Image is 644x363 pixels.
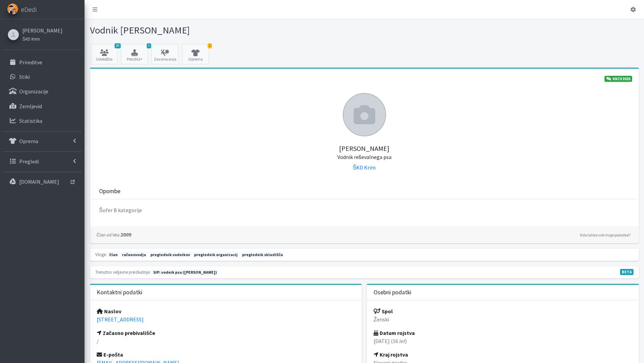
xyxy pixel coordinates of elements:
small: Član od leta: [97,232,120,237]
a: Kdo lahko vidi moje podatke? [578,231,632,239]
a: ŠKD Krim [22,35,63,43]
a: Stiki [3,70,82,84]
p: [DOMAIN_NAME] [19,178,59,185]
p: [DATE] ( ) [374,337,632,345]
span: član [108,252,119,258]
a: 20 Udeležba [91,44,118,64]
a: ŠKD Krim [353,164,376,171]
strong: Naslov [97,308,121,315]
p: Statistika [19,117,42,124]
p: Oprema [19,138,38,144]
button: 1 Potrdila [121,44,148,64]
strong: Datum rojstva [374,330,415,336]
strong: Spol [374,308,393,315]
strong: 2009 [97,231,131,238]
h3: Opombe [99,188,120,195]
p: Zemljevid [19,103,42,110]
a: [DOMAIN_NAME] [3,175,82,188]
a: Statistika [3,114,82,128]
small: Trenutno veljavne preizkušnje: [95,269,150,275]
span: 1 [147,43,151,48]
h3: Kontaktni podatki [97,289,142,296]
a: Oprema [3,134,82,148]
small: Vodnik reševalnega psa [337,154,391,160]
a: [PERSON_NAME] [22,26,63,35]
strong: Kraj rojstva [374,351,408,358]
span: Naslednja preizkušnja: jesen 2026 [151,269,219,275]
p: Organizacije [19,88,48,95]
a: 1 Oprema [182,44,209,64]
p: Stiki [19,73,30,80]
p: / [97,337,355,345]
a: Pregledi [3,155,82,168]
a: KNZV2025 [604,76,632,82]
img: eDedi [7,3,18,15]
a: [STREET_ADDRESS] [97,316,144,323]
strong: Začasno prebivališče [97,330,156,336]
span: računovodja [120,252,148,258]
span: eDedi [21,4,37,15]
p: Ženski [374,315,632,323]
p: Prireditve [19,59,42,66]
span: 1 [208,43,212,48]
strong: E-pošta [97,351,123,358]
span: preglednik organizacij [193,252,240,258]
p: Pregledi [19,158,39,165]
span: preglednik vodnikov [149,252,192,258]
a: Zavarovanja [151,44,178,64]
small: ŠKD Krim [22,36,40,42]
a: Zemljevid [3,99,82,113]
span: V fazi razvoja [620,269,634,275]
span: 20 [115,43,121,48]
em: 56 let [393,338,405,344]
a: Organizacije [3,85,82,98]
h3: Osebni podatki [374,289,411,296]
span: preglednik skladišča [240,252,285,258]
h5: [PERSON_NAME] [97,136,632,161]
p: Šofer B kategorije [99,206,629,214]
h1: Vodnik [PERSON_NAME] [90,24,362,36]
a: Prireditve [3,55,82,69]
small: Vloge: [95,252,107,257]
